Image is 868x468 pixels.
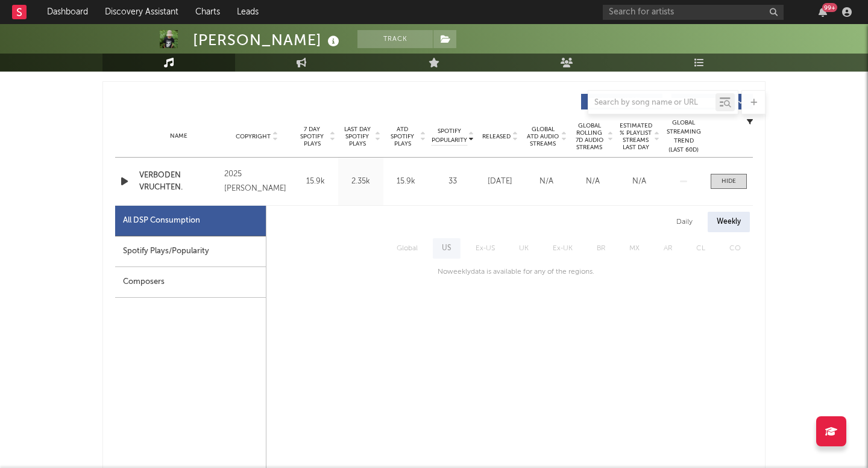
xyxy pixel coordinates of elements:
span: Global ATD Audio Streams [526,126,559,147]
div: N/A [526,176,567,188]
div: N/A [573,176,613,188]
div: Composers [115,267,266,298]
button: Track [357,30,433,48]
span: Estimated % Playlist Streams Last Day [619,122,652,151]
button: 99+ [819,7,827,17]
div: 2.35k [341,176,380,188]
div: 15.9k [386,176,426,188]
span: 7 Day Spotify Plays [296,126,328,147]
div: Daily [667,212,702,232]
div: [DATE] [480,176,520,188]
span: ATD Spotify Plays [386,126,418,147]
input: Search by song name or URL [588,98,715,108]
div: Weekly [708,212,750,232]
div: N/A [619,176,659,188]
span: Copyright [236,133,271,140]
span: Global Rolling 7D Audio Streams [573,122,606,151]
div: 33 [432,176,474,188]
div: 2025 [PERSON_NAME] [224,167,290,196]
div: 99 + [822,3,837,12]
a: VERBODEN VRUCHTEN. [139,170,218,193]
input: Search for artists [603,5,784,20]
div: 15.9k [296,176,335,188]
span: Released [482,133,511,140]
div: Global Streaming Trend (Last 60D) [665,119,702,155]
div: Name [139,132,218,141]
div: All DSP Consumption [115,206,266,236]
div: All DSP Consumption [123,214,200,228]
div: No weekly data is available for any of the regions. [426,265,594,279]
div: [PERSON_NAME] [193,30,342,50]
span: Last Day Spotify Plays [341,126,373,147]
span: Spotify Popularity [432,127,467,145]
div: Spotify Plays/Popularity [115,236,266,267]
